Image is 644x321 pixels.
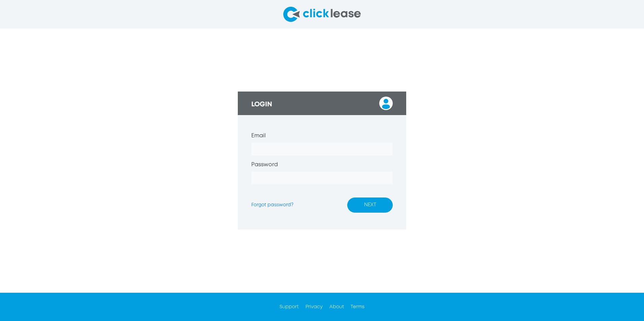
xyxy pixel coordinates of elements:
label: Email [251,132,266,140]
label: Password [251,161,278,169]
a: Privacy [305,305,323,309]
a: Terms [351,305,364,309]
img: login_user.svg [379,97,393,110]
a: About [329,305,344,309]
a: Forgot password? [251,203,293,207]
h3: LOGIN [251,101,272,109]
img: click-lease-logo-svg.svg [283,7,361,22]
button: NEXT [347,198,393,213]
a: Support [280,305,299,309]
